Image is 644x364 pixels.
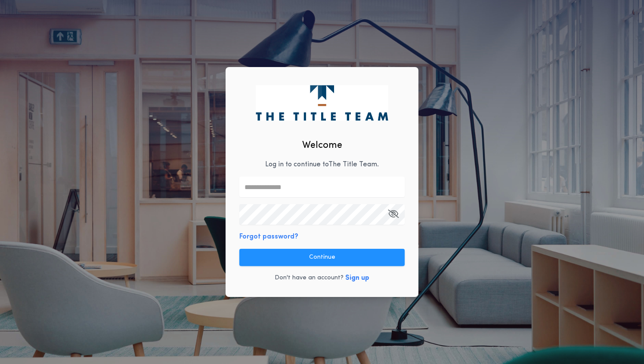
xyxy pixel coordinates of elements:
[256,85,388,120] img: logo
[239,249,405,266] button: Continue
[345,273,369,283] button: Sign up
[239,232,298,242] button: Forgot password?
[265,159,379,170] p: Log in to continue to The Title Team .
[275,274,344,282] p: Don't have an account?
[302,138,342,153] h2: Welcome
